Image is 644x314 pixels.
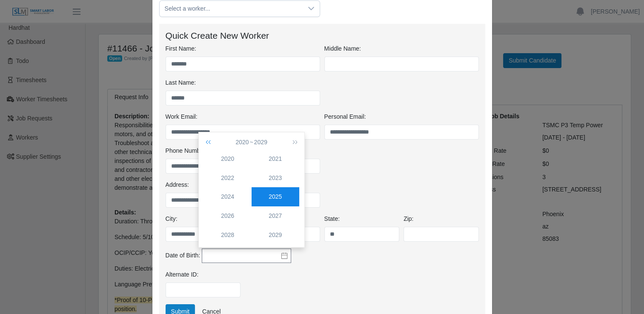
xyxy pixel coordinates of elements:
div: 2021 [252,154,299,163]
h4: Quick Create New Worker [166,30,479,41]
label: Zip: [404,214,413,223]
label: Address: [166,180,189,189]
div: 2029 [252,231,299,240]
div: 2023 [252,174,299,183]
div: 2020 [204,154,252,163]
label: First Name: [166,44,196,53]
label: Last Name: [166,78,196,87]
label: State: [324,214,340,223]
label: Phone Number: [166,146,207,155]
div: 2022 [204,174,252,183]
span: 2029 [254,139,267,146]
div: 2026 [204,211,252,220]
label: Alternate ID: [166,270,199,279]
div: 2027 [252,211,299,220]
div: 2025 [252,192,299,201]
body: Rich Text Area. Press ALT-0 for help. [7,7,318,16]
label: Work Email: [166,112,197,121]
span: 2020 [235,139,249,146]
label: Personal Email: [324,112,366,121]
div: 2028 [204,231,252,240]
label: Middle Name: [324,44,361,53]
div: 2024 [204,192,252,201]
label: Date of Birth: [166,251,200,260]
label: City: [166,214,177,223]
